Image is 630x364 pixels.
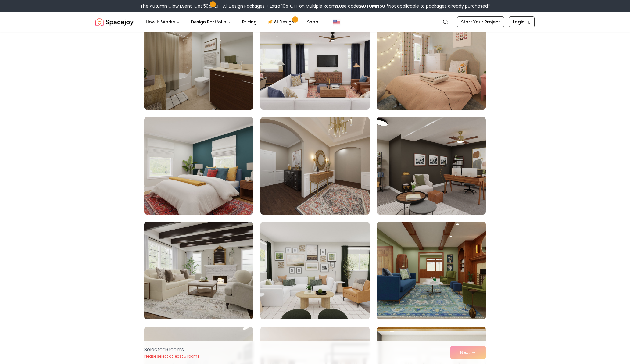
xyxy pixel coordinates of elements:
p: Selected 3 room s [144,346,199,353]
a: Shop [302,16,323,28]
a: Pricing [237,16,262,28]
img: Room room-96 [374,219,489,322]
img: Room room-88 [144,12,253,110]
a: Login [509,16,535,27]
img: Spacejoy Logo [95,16,134,28]
a: Spacejoy [95,16,134,28]
nav: Global [95,12,535,32]
img: Room room-90 [377,12,486,110]
img: Room room-94 [144,222,253,319]
a: Start Your Project [457,16,504,27]
a: AI Design [263,16,301,28]
span: Use code: [339,3,385,9]
img: Room room-91 [144,117,253,215]
img: Room room-93 [377,117,486,215]
img: United States [333,18,340,26]
img: Room room-95 [260,222,369,319]
button: How It Works [141,16,185,28]
div: The Autumn Glow Event-Get 50% OFF All Design Packages + Extra 10% OFF on Multiple Rooms. [140,3,490,9]
button: Design Portfolio [186,16,236,28]
img: Room room-92 [260,117,369,215]
b: AUTUMN50 [360,3,385,9]
nav: Main [141,16,323,28]
span: *Not applicable to packages already purchased* [385,3,490,9]
img: Room room-89 [260,12,369,110]
p: Please select at least 5 rooms [144,354,199,359]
